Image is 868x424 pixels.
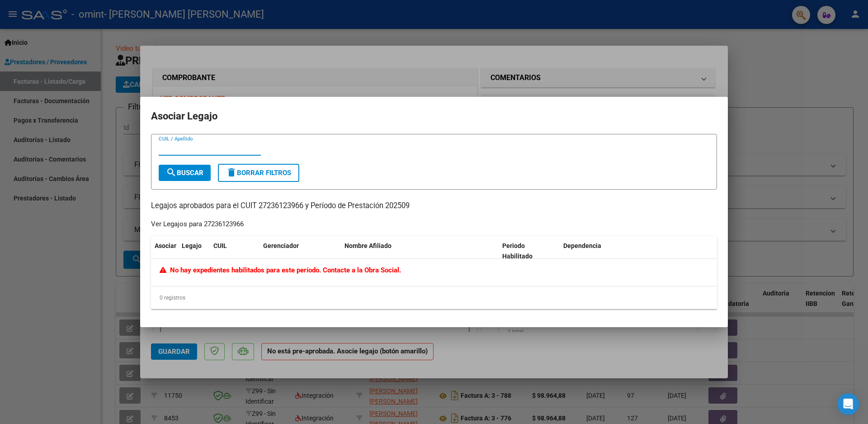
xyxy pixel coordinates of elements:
[160,266,401,274] span: No hay expedientes habilitados para este período. Contacte a la Obra Social.
[213,242,227,249] span: CUIL
[226,169,291,177] span: Borrar Filtros
[341,236,499,266] datatable-header-cell: Nombre Afiliado
[151,236,178,266] datatable-header-cell: Asociar
[151,108,717,125] h2: Asociar Legajo
[178,236,210,266] datatable-header-cell: Legajo
[499,236,560,266] datatable-header-cell: Periodo Habilitado
[563,242,601,249] span: Dependencia
[263,242,299,249] span: Gerenciador
[344,242,392,249] span: Nombre Afiliado
[151,219,244,229] div: Ver Legajos para 27236123966
[210,236,259,266] datatable-header-cell: CUIL
[259,236,341,266] datatable-header-cell: Gerenciador
[182,242,202,249] span: Legajo
[837,393,859,415] div: Open Intercom Messenger
[166,169,203,177] span: Buscar
[166,167,177,178] mat-icon: search
[226,167,237,178] mat-icon: delete
[151,200,717,212] p: Legajos aprobados para el CUIT 27236123966 y Período de Prestación 202509
[502,242,533,260] span: Periodo Habilitado
[218,164,299,182] button: Borrar Filtros
[155,242,176,249] span: Asociar
[159,165,211,181] button: Buscar
[151,286,717,309] div: 0 registros
[560,236,717,266] datatable-header-cell: Dependencia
